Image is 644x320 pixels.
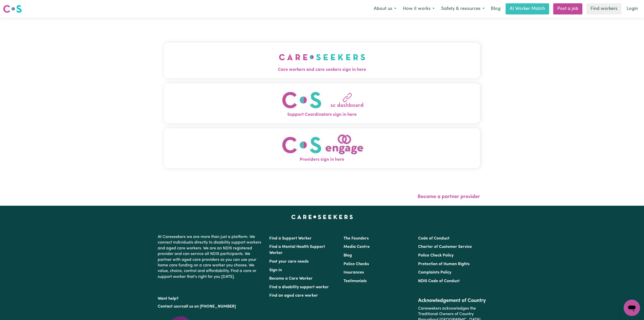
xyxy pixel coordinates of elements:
a: NDIS Code of Conduct [418,279,460,283]
a: Media Centre [344,245,370,249]
a: Police Checks [344,262,369,266]
a: Careseekers home page [291,215,353,219]
a: The Founders [344,236,369,241]
a: Charter of Customer Service [418,245,472,249]
span: Support Coordinators sign in here [164,111,480,118]
a: Protection of Human Rights [418,262,470,266]
a: Contact us [158,305,178,309]
a: Login [623,3,641,14]
p: At Careseekers we are more than just a platform. We connect individuals directly to disability su... [158,232,263,282]
a: AI Worker Match [506,3,549,14]
span: Care workers and care seekers sign in here [164,67,480,73]
a: Blog [344,253,352,258]
a: Find workers [586,3,621,14]
button: How it works [400,4,438,14]
iframe: Button to launch messaging window [624,300,640,316]
a: Careseekers logo [3,3,22,15]
a: Police Check Policy [418,253,454,258]
a: Blog [488,3,504,14]
a: Insurances [344,270,364,275]
a: Code of Conduct [418,236,450,241]
h2: Acknowledgement of Country [418,298,486,304]
a: Find an aged care worker [269,294,318,298]
button: Support Coordinators sign in here [164,83,480,123]
img: Careseekers logo [3,4,22,13]
a: Find a Support Worker [269,236,312,241]
a: Become a Care Worker [269,277,313,281]
a: Testimonials [344,279,367,283]
a: Post a job [553,3,582,14]
a: Find a disability support worker [269,285,329,289]
a: call us on [PHONE_NUMBER] [182,305,236,309]
a: Find a Mental Health Support Worker [269,245,325,255]
button: About us [370,4,400,14]
span: Providers sign in here [164,156,480,163]
p: Want help? [158,294,263,301]
button: Providers sign in here [164,128,480,168]
button: Care workers and care seekers sign in here [164,43,480,78]
a: Complaints Policy [418,270,451,275]
p: or [158,302,263,311]
a: Become a partner provider [418,194,480,199]
a: Sign In [269,268,282,272]
button: Safety & resources [438,4,488,14]
a: Post your care needs [269,260,309,264]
